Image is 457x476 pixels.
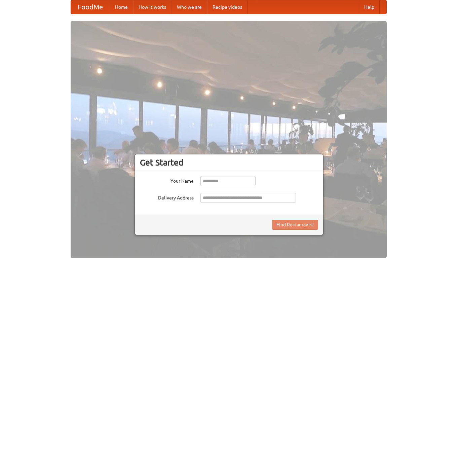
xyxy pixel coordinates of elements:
[140,157,318,168] h3: Get Started
[172,0,207,14] a: Who we are
[140,193,194,201] label: Delivery Address
[359,0,380,14] a: Help
[207,0,247,14] a: Recipe videos
[71,0,110,14] a: FoodMe
[133,0,172,14] a: How it works
[110,0,133,14] a: Home
[272,220,318,230] button: Find Restaurants!
[140,176,194,184] label: Your Name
